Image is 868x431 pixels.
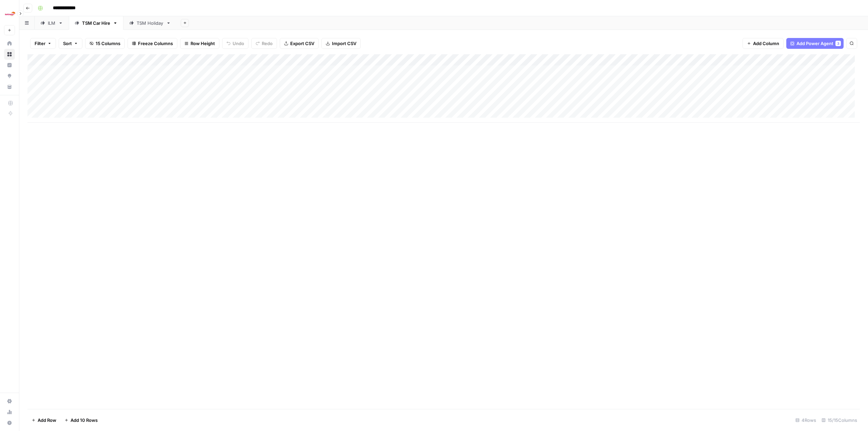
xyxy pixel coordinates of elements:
[753,40,779,47] span: Add Column
[4,49,15,60] a: Browse
[837,41,839,46] span: 3
[4,417,15,428] button: Help + Support
[4,8,16,20] img: Ice Travel Group Logo
[819,415,860,426] div: 15/15 Columns
[4,407,15,417] a: Usage
[4,5,15,22] button: Workspace: Ice Travel Group
[59,38,82,49] button: Sort
[35,16,69,30] a: ILM
[280,38,319,49] button: Export CSV
[85,38,125,49] button: 15 Columns
[743,38,784,49] button: Add Column
[123,16,177,30] a: TSM Holiday
[137,20,163,26] div: TSM Holiday
[290,40,314,47] span: Export CSV
[786,38,844,49] button: Add Power Agent3
[332,40,356,47] span: Import CSV
[4,60,15,71] a: Insights
[69,16,123,30] a: TSM Car Hire
[4,396,15,407] a: Settings
[48,20,56,26] div: ILM
[222,38,249,49] button: Undo
[30,38,56,49] button: Filter
[191,40,215,47] span: Row Height
[835,41,841,46] div: 3
[4,81,15,92] a: Your Data
[96,40,120,47] span: 15 Columns
[180,38,219,49] button: Row Height
[4,38,15,49] a: Home
[262,40,273,47] span: Redo
[71,417,98,424] span: Add 10 Rows
[233,40,244,47] span: Undo
[796,40,833,47] span: Add Power Agent
[27,415,60,426] button: Add Row
[63,40,72,47] span: Sort
[793,415,819,426] div: 4 Rows
[4,71,15,81] a: Opportunities
[38,417,56,424] span: Add Row
[138,40,173,47] span: Freeze Columns
[321,38,361,49] button: Import CSV
[60,415,102,426] button: Add 10 Rows
[251,38,277,49] button: Redo
[82,20,110,26] div: TSM Car Hire
[35,40,45,47] span: Filter
[127,38,177,49] button: Freeze Columns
